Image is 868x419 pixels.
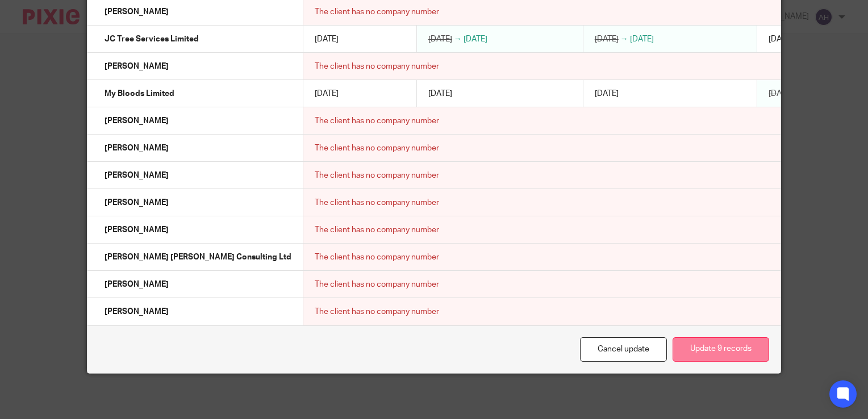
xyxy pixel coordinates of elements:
[595,35,619,43] span: [DATE]
[87,26,303,53] td: JC Tree Services Limited
[87,53,303,80] td: [PERSON_NAME]
[87,216,303,244] td: [PERSON_NAME]
[87,162,303,189] td: [PERSON_NAME]
[87,80,303,107] td: My Bloods Limited
[87,298,303,325] td: [PERSON_NAME]
[87,135,303,162] td: [PERSON_NAME]
[428,90,452,98] span: [DATE]
[580,337,667,362] a: Cancel update
[630,35,654,43] span: [DATE]
[595,90,619,98] span: [DATE]
[315,35,339,43] span: [DATE]
[87,107,303,135] td: [PERSON_NAME]
[87,244,303,271] td: [PERSON_NAME] [PERSON_NAME] Consulting Ltd
[464,35,487,43] span: [DATE]
[769,90,792,98] span: [DATE]
[87,189,303,216] td: [PERSON_NAME]
[428,35,452,43] span: [DATE]
[673,337,769,362] button: Update 9 records
[87,271,303,298] td: [PERSON_NAME]
[769,35,792,43] span: [DATE]
[315,90,339,98] span: [DATE]
[620,35,628,43] span: →
[454,35,462,43] span: →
